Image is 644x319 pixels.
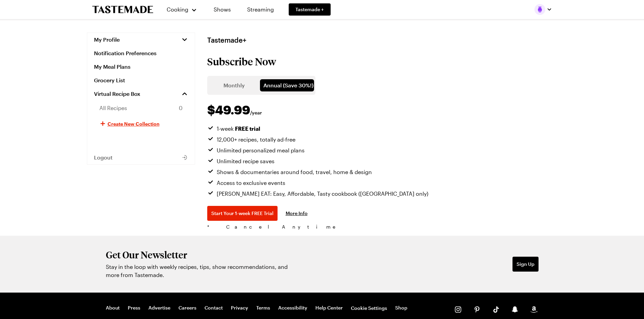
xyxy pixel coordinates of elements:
[106,305,407,312] nav: Footer
[256,305,270,312] a: Terms
[217,168,372,176] span: Shows & documentaries around food, travel, home & design
[87,87,195,101] a: Virtual Recipe Box
[178,305,196,312] a: Careers
[261,81,315,89] span: Annual (Save 30%!)
[87,115,195,132] button: Create New Collection
[295,6,324,13] span: Tastemade +
[211,210,273,217] span: Start Your 1-week FREE Trial
[315,305,343,312] a: Help Center
[217,190,428,198] span: [PERSON_NAME] EAT: Easy, Affordable, Tasty cookbook ([GEOGRAPHIC_DATA] only)
[167,1,197,18] button: Cooking
[286,210,308,217] a: More Info
[351,305,387,312] button: Cookie Settings
[534,4,552,15] button: Profile picture
[94,36,120,43] span: My Profile
[250,110,262,115] span: / year
[179,104,183,112] span: 0
[106,305,120,312] a: About
[534,4,545,15] img: Profile picture
[395,305,407,312] a: Shop
[92,6,153,14] a: To Tastemade Home Page
[87,60,195,73] a: My Meal Plans
[289,3,331,16] a: Tastemade +
[87,33,195,46] button: My Profile
[235,125,260,132] span: FREE trial
[217,157,275,165] span: Unlimited recipe saves
[207,224,557,230] span: * Cancel Anytime
[99,104,127,112] span: All Recipes
[87,101,195,115] a: All Recipes0
[517,261,534,268] span: Sign Up
[217,135,295,144] span: 12,000+ recipes, totally ad-free
[167,6,188,13] span: Cooking
[106,249,292,260] h2: Get Our Newsletter
[217,179,285,187] span: Access to exclusive events
[87,46,195,60] a: Notification Preferences
[217,146,305,154] span: Unlimited personalized meal plans
[207,206,278,221] button: Start Your 1-week FREE Trial
[207,56,557,68] h2: Subscribe Now
[205,305,223,312] a: Contact
[128,305,140,312] a: Press
[87,73,195,87] a: Grocery List
[207,81,261,89] span: Monthly
[108,120,160,127] span: Create New Collection
[94,90,140,97] span: Virtual Recipe Box
[217,125,260,133] span: 1-week
[207,103,557,116] span: $ 49.99
[207,36,246,44] h1: Tastemade+
[87,151,195,164] button: Logout
[94,154,113,161] span: Logout
[231,305,248,312] a: Privacy
[148,305,170,312] a: Advertise
[106,263,292,279] p: Stay in the loop with weekly recipes, tips, show recommendations, and more from Tastemade.
[512,257,539,272] button: Sign Up
[278,305,307,312] a: Accessibility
